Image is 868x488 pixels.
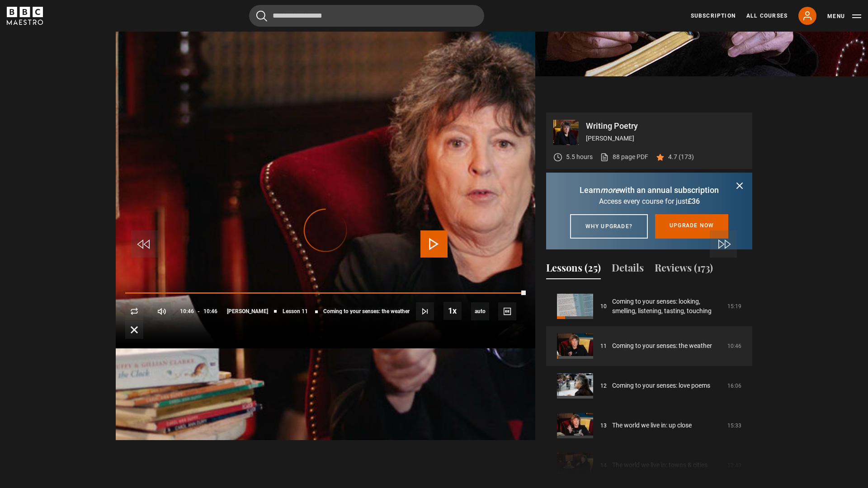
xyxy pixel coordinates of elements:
div: Progress Bar [125,292,526,294]
p: [PERSON_NAME] [586,134,745,143]
a: 88 page PDF [600,152,648,162]
button: Replay [125,302,143,320]
video-js: Video Player [116,113,535,348]
button: Captions [498,302,516,320]
span: £36 [688,197,700,206]
button: Toggle navigation [827,12,861,21]
button: Submit the search query [256,10,267,22]
button: Details [612,260,644,279]
a: The world we live in: up close [612,421,692,430]
i: more [600,185,619,195]
p: 5.5 hours [566,152,593,162]
a: Coming to your senses: love poems [612,381,710,390]
a: All Courses [746,12,788,20]
input: Search [249,5,484,27]
p: Writing Poetry [586,122,745,130]
button: Next Lesson [416,302,434,320]
button: Reviews (173) [655,260,713,279]
span: 10:46 [180,303,194,319]
a: Coming to your senses: looking, smelling, listening, tasting, touching [612,297,722,316]
p: 4.7 (173) [668,152,694,162]
button: Fullscreen [125,321,143,339]
span: Coming to your senses: the weather [323,309,410,314]
p: Learn with an annual subscription [557,184,741,196]
a: Coming to your senses: the weather [612,341,712,351]
a: Why upgrade? [570,214,648,239]
svg: BBC Maestro [7,7,43,25]
span: Lesson 11 [283,309,308,314]
p: Access every course for just [557,196,741,207]
a: Subscription [691,12,736,20]
button: Playback Rate [443,302,462,320]
button: Mute [153,302,171,320]
span: - [198,308,200,314]
span: 10:46 [203,303,217,319]
span: auto [471,302,489,320]
div: Current quality: 1080p [471,302,489,320]
button: Lessons (25) [546,260,601,279]
span: [PERSON_NAME] [227,309,268,314]
a: Upgrade now [655,214,728,239]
